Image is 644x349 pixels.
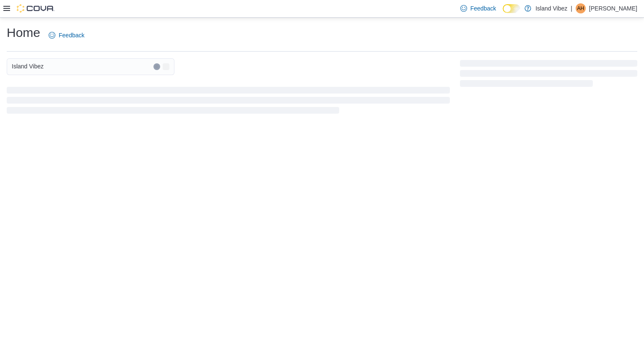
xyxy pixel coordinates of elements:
[460,62,637,89] span: Loading
[7,89,450,115] span: Loading
[17,4,55,13] img: Cova
[589,3,637,13] p: [PERSON_NAME]
[503,4,520,13] input: Dark Mode
[45,27,88,44] a: Feedback
[503,13,503,13] span: Dark Mode
[571,3,572,13] p: |
[59,31,84,39] span: Feedback
[576,3,586,13] div: Alexis Henderson
[535,3,567,13] p: Island Vibez
[12,61,44,71] span: Island Vibez
[153,63,160,70] button: Clear input
[577,3,584,13] span: AH
[470,4,496,13] span: Feedback
[7,24,40,41] h1: Home
[163,63,169,70] button: Open list of options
